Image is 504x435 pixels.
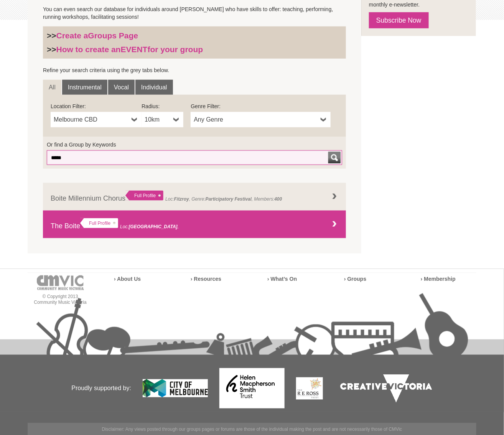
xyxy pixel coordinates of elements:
p: You can even search our database for individuals around [PERSON_NAME] who have skills to offer: t... [43,5,346,21]
strong: Fitzroy [174,196,189,202]
a: › About Us [114,276,141,282]
img: cmvic-logo-footer.png [37,275,84,290]
div: Full Profile [80,218,118,228]
h3: >> [47,31,342,41]
a: › Groups [344,276,366,282]
strong: EVENT [121,45,148,54]
strong: Participatory Festival [206,196,252,202]
p: © Copyright 2013 Community Music Victoria [28,294,93,306]
a: Boite Millennium Chorus Full Profile Loc:Fitzroy, Genre:Participatory Festival, Members:400 [43,183,346,211]
span: Any Genre [194,115,318,124]
img: City of Melbourne [143,379,208,397]
img: Helen Macpherson Smith Trust [219,368,285,409]
a: Instrumental [62,80,107,95]
a: › Resources [191,276,221,282]
label: Or find a Group by Keywords [47,141,342,148]
label: Genre Filter: [191,102,331,110]
strong: [GEOGRAPHIC_DATA] [129,224,178,229]
label: Location Filter: [51,102,142,110]
strong: Groups Page [88,31,138,40]
a: Vocal [108,80,135,95]
a: Subscribe Now [369,12,429,28]
strong: 400 [274,196,282,202]
div: Full Profile [125,191,163,201]
a: Individual [135,80,173,95]
a: The Boite Full Profile Loc:[GEOGRAPHIC_DATA], [43,211,346,238]
a: › Membership [421,276,456,282]
a: Melbourne CBD [51,112,142,127]
img: The Re Ross Trust [296,377,323,400]
span: 10km [145,115,170,124]
a: › What’s On [267,276,297,282]
span: Melbourne CBD [54,115,128,124]
p: Refine your search criteria using the grey tabs below. [43,66,346,74]
label: Radius: [142,102,183,110]
a: All [43,80,61,95]
a: How to create anEVENTfor your group [56,45,203,54]
img: Creative Victoria Logo [334,369,438,409]
a: Any Genre [191,112,331,127]
span: Loc: , Genre: , Members: [165,196,282,202]
a: 10km [142,112,183,127]
a: Create aGroups Page [56,31,138,40]
h3: >> [47,44,342,54]
span: Loc: , [120,224,179,229]
p: Proudly supported by: [28,356,131,421]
